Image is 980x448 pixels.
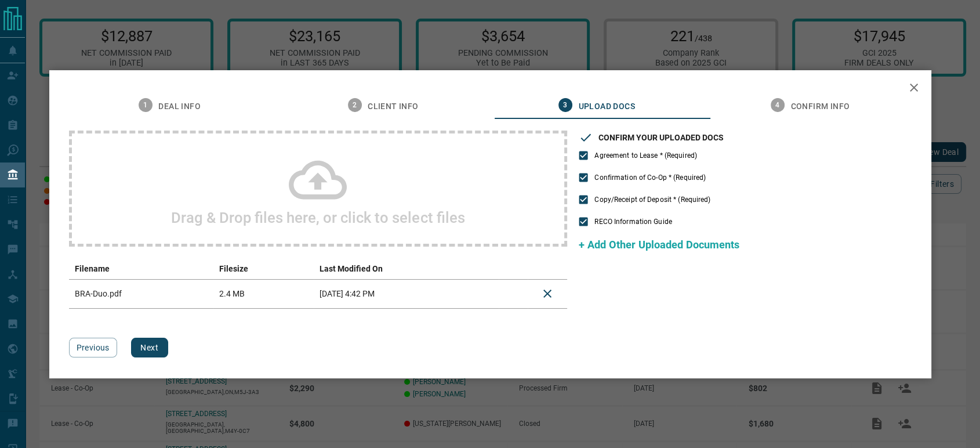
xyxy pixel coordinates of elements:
td: 2.4 MB [213,279,314,308]
div: Drag & Drop files here, or click to select files [69,131,568,247]
td: BRA-Duo.pdf [69,279,214,308]
span: Confirmation of Co-Op * (Required) [594,172,706,183]
text: 3 [564,101,568,109]
button: Previous [69,338,117,357]
span: + Add Other Uploaded Documents [579,239,739,251]
text: 1 [144,101,148,109]
text: 4 [776,101,780,109]
span: Confirm Info [790,102,850,112]
th: Filesize [213,258,314,280]
h3: CONFIRM YOUR UPLOADED DOCS [598,133,724,142]
span: RECO Information Guide [594,216,672,227]
text: 2 [353,101,357,109]
th: Last Modified On [314,258,499,280]
span: Client Info [368,102,418,112]
th: Filename [69,258,214,280]
th: delete file action column [528,258,567,280]
button: Next [131,338,168,357]
span: Upload Docs [578,102,634,112]
h2: Drag & Drop files here, or click to select files [171,209,464,226]
span: Agreement to Lease * (Required) [594,150,697,161]
td: [DATE] 4:42 PM [314,279,499,308]
span: Copy/Receipt of Deposit * (Required) [594,194,710,205]
span: Deal Info [158,102,201,112]
th: download action column [499,258,528,280]
button: Delete [533,280,561,308]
